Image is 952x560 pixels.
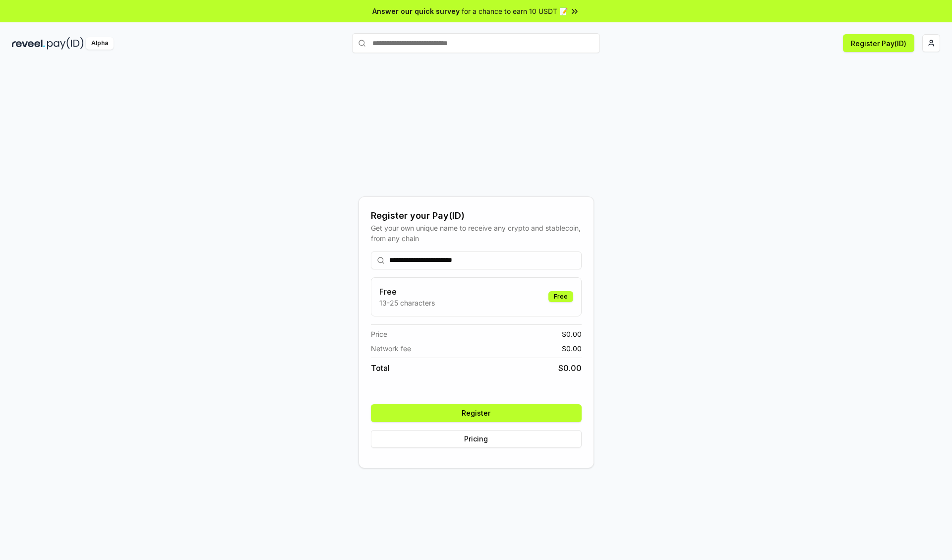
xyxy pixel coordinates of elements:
[371,430,582,448] button: Pricing
[371,343,411,354] span: Network fee
[548,291,573,302] div: Free
[372,6,460,16] span: Answer our quick survey
[379,298,435,308] p: 13-25 characters
[371,209,582,223] div: Register your Pay(ID)
[371,404,582,422] button: Register
[86,37,114,50] div: Alpha
[558,362,582,374] span: $ 0.00
[371,329,387,339] span: Price
[371,223,582,244] div: Get your own unique name to receive any crypto and stablecoin, from any chain
[379,286,435,298] h3: Free
[12,37,45,50] img: reveel_dark
[562,329,582,339] span: $ 0.00
[371,362,390,374] span: Total
[47,37,84,50] img: pay_id
[462,6,568,16] span: for a chance to earn 10 USDT 📝
[562,343,582,354] span: $ 0.00
[843,34,914,52] button: Register Pay(ID)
